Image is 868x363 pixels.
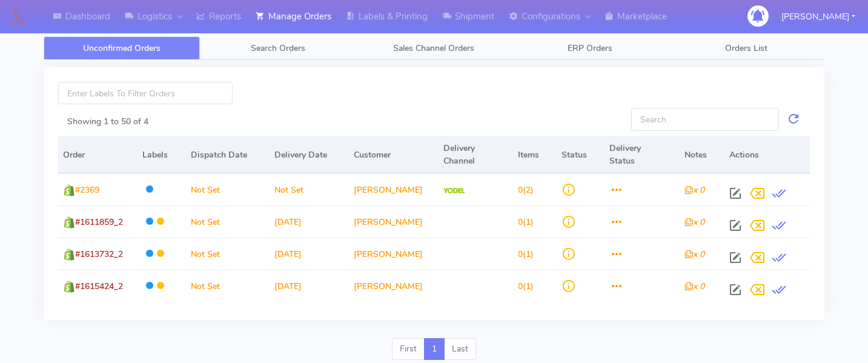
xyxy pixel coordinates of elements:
th: Delivery Status [605,136,679,173]
th: Dispatch Date [186,136,270,173]
span: 0 [518,281,523,292]
i: x 0 [684,184,704,196]
i: x 0 [684,248,704,260]
span: ERP Orders [568,42,612,54]
th: Labels [137,136,186,173]
input: Enter Labels To Filter Orders [58,82,233,104]
th: Customer [349,136,439,173]
a: 1 [424,338,445,360]
span: #1615424_2 [75,281,123,292]
th: Delivery Channel [439,136,513,173]
span: Orders List [725,42,767,54]
th: Items [513,136,557,173]
th: Delivery Date [270,136,349,173]
span: Search Orders [251,42,305,54]
span: #1611859_2 [75,216,123,228]
label: Showing 1 to 50 of 4 [67,115,148,128]
span: #1613732_2 [75,248,123,260]
td: [DATE] [270,238,349,270]
td: [PERSON_NAME] [349,173,439,205]
td: Not Set [186,270,270,302]
td: Not Set [186,173,270,205]
input: Search [631,108,779,130]
th: Notes [680,136,724,173]
th: Actions [724,136,810,173]
th: Order [58,136,137,173]
td: Not Set [270,173,349,205]
span: (2) [518,184,534,196]
span: Sales Channel Orders [393,42,474,54]
td: [DATE] [270,270,349,302]
button: [PERSON_NAME] [772,4,864,29]
td: Not Set [186,238,270,270]
td: [PERSON_NAME] [349,270,439,302]
span: 0 [518,184,523,196]
i: x 0 [684,281,704,292]
td: [PERSON_NAME] [349,238,439,270]
span: (1) [518,281,534,292]
span: Unconfirmed Orders [83,42,161,54]
span: 0 [518,248,523,260]
img: Yodel [443,188,465,194]
th: Status [557,136,605,173]
span: (1) [518,216,534,228]
span: 0 [518,216,523,228]
td: [DATE] [270,205,349,238]
i: x 0 [684,216,704,228]
span: #2369 [75,184,99,196]
td: Not Set [186,205,270,238]
ul: Tabs [44,36,824,60]
span: (1) [518,248,534,260]
td: [PERSON_NAME] [349,205,439,238]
